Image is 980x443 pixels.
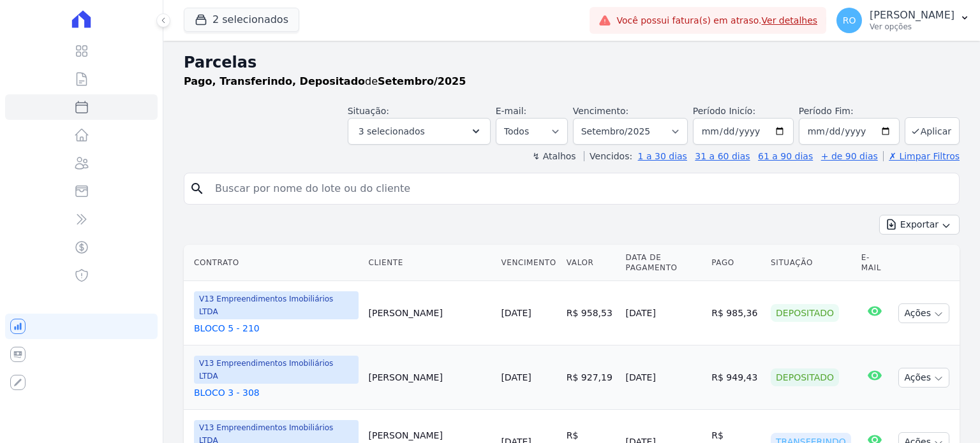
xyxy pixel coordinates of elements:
th: Valor [561,245,621,281]
label: ↯ Atalhos [532,151,575,161]
th: Vencimento [496,245,561,281]
button: Ações [898,368,949,388]
label: Período Fim: [799,105,900,118]
td: [PERSON_NAME] [364,345,496,410]
label: Período Inicío: [693,106,755,116]
td: [PERSON_NAME] [364,281,496,345]
div: Depositado [771,368,839,386]
label: Situação: [348,106,389,116]
span: RO [843,16,856,25]
a: Ver detalhes [762,15,818,25]
i: search [189,181,205,196]
td: R$ 949,43 [706,345,766,410]
button: 2 selecionados [184,8,299,32]
td: [DATE] [621,281,707,345]
button: Aplicar [905,117,960,145]
a: BLOCO 5 - 210 [194,322,359,335]
th: E-mail [856,245,894,281]
p: [PERSON_NAME] [870,9,954,22]
span: V13 Empreendimentos Imobiliários LTDA [194,356,359,384]
td: R$ 927,19 [561,345,621,410]
td: R$ 958,53 [561,281,621,345]
a: 61 a 90 dias [758,151,813,161]
th: Data de Pagamento [621,245,707,281]
th: Pago [706,245,766,281]
p: de [184,74,466,89]
strong: Setembro/2025 [378,75,466,87]
h2: Parcelas [184,51,960,74]
strong: Pago, Transferindo, Depositado [184,75,365,87]
td: [DATE] [621,345,707,410]
label: Vencimento: [573,106,628,116]
button: 3 selecionados [348,118,491,145]
span: Você possui fatura(s) em atraso. [616,14,817,27]
span: V13 Empreendimentos Imobiliários LTDA [194,291,359,319]
label: Vencidos: [584,151,632,161]
a: 1 a 30 dias [638,151,687,161]
input: Buscar por nome do lote ou do cliente [207,176,954,201]
button: Ações [898,303,949,323]
a: [DATE] [501,372,531,382]
a: + de 90 dias [821,151,878,161]
label: E-mail: [496,106,527,116]
a: ✗ Limpar Filtros [883,151,960,161]
span: 3 selecionados [359,124,425,139]
a: 31 a 60 dias [695,151,750,161]
button: Exportar [879,215,960,235]
div: Depositado [771,304,839,322]
p: Ver opções [870,22,954,32]
th: Contrato [184,245,364,281]
a: BLOCO 3 - 308 [194,386,359,399]
th: Situação [766,245,856,281]
a: [DATE] [501,308,531,318]
td: R$ 985,36 [706,281,766,345]
button: RO [PERSON_NAME] Ver opções [826,3,980,38]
